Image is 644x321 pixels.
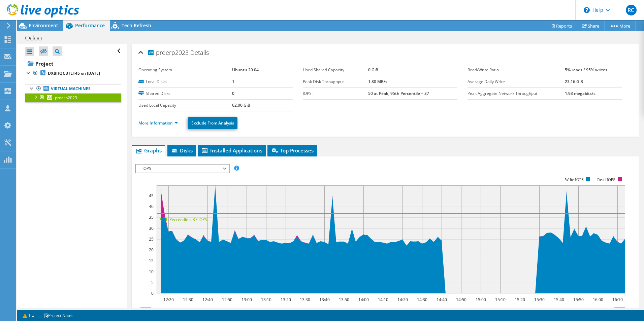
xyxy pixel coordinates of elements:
a: Project Notes [39,311,78,320]
label: Local Disks [138,78,232,85]
text: 13:40 [319,297,329,302]
text: 12:40 [202,297,213,302]
b: 1.80 MB/s [368,79,387,84]
b: 0 [232,91,234,96]
b: 1 [232,79,234,84]
text: 15:50 [573,297,583,302]
text: 14:00 [358,297,368,302]
text: Read IOPS [597,177,615,182]
text: 5 [151,280,154,285]
span: Environment [29,22,58,29]
text: 13:00 [241,297,252,302]
label: Used Local Capacity [138,102,232,109]
svg: \n [584,7,590,13]
span: Top Processes [271,147,314,154]
text: 12:30 [183,297,193,302]
text: 30 [149,225,154,231]
span: Details [190,48,209,57]
span: RC [626,5,637,15]
label: Operating System [138,67,232,73]
text: 40 [149,204,154,209]
text: 13:30 [299,297,310,302]
label: Average Daily Write [468,78,565,85]
text: 12:20 [163,297,173,302]
text: 16:10 [612,297,622,302]
span: prderp2023 [55,95,77,101]
b: Ubuntu 20.04 [232,67,259,73]
b: DXBHQCBTLT45 on [DATE] [48,70,100,76]
a: More Information [138,120,178,126]
span: Installed Applications [201,147,262,154]
label: Used Shared Capacity [303,67,368,73]
text: 14:40 [436,297,447,302]
label: Peak Disk Throughput [303,78,368,85]
a: Share [577,21,605,31]
text: 14:50 [456,297,466,302]
b: 0 GiB [368,67,378,73]
text: 15:30 [534,297,544,302]
text: 14:30 [417,297,427,302]
a: Virtual Machines [25,84,121,93]
text: 15 [149,258,154,263]
text: 45 [149,193,154,199]
text: 14:20 [397,297,408,302]
text: 12:50 [222,297,232,302]
label: Read/Write Ratio [468,67,565,73]
a: Project [25,58,121,69]
text: 15:20 [514,297,525,302]
span: IOPS [139,165,226,173]
a: Exclude From Analysis [188,117,237,129]
a: More [604,21,636,31]
b: 62.00 GiB [232,102,250,108]
text: 13:10 [261,297,271,302]
b: 1.93 megabits/s [565,91,595,96]
a: prderp2023 [25,93,121,102]
label: Shared Disks [138,90,232,97]
a: 1 [18,311,39,320]
b: 50 at Peak, 95th Percentile = 37 [368,91,429,96]
label: IOPS: [303,90,368,97]
text: 20 [149,247,154,253]
span: Graphs [135,147,162,154]
label: Peak Aggregate Network Throughput [468,90,565,97]
text: 15:10 [495,297,505,302]
text: 25 [149,236,154,242]
text: 0 [151,290,154,296]
text: Write IOPS [565,177,584,182]
text: 15:40 [553,297,564,302]
b: 23.16 GiB [565,79,583,84]
text: 13:50 [339,297,349,302]
text: 95th Percentile = 37 IOPS [160,217,207,222]
text: 35 [149,214,154,220]
text: 13:20 [280,297,291,302]
h1: Odoo [22,34,53,42]
text: 16:00 [592,297,603,302]
span: Disks [171,147,193,154]
span: Tech Refresh [122,22,151,29]
b: 5% reads / 95% writes [565,67,607,73]
a: DXBHQCBTLT45 on [DATE] [25,69,121,78]
text: 10 [149,269,154,275]
text: 14:10 [378,297,388,302]
span: Performance [75,22,105,29]
a: Reports [545,21,577,31]
span: prderp2023 [147,48,189,56]
text: 15:00 [475,297,486,302]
